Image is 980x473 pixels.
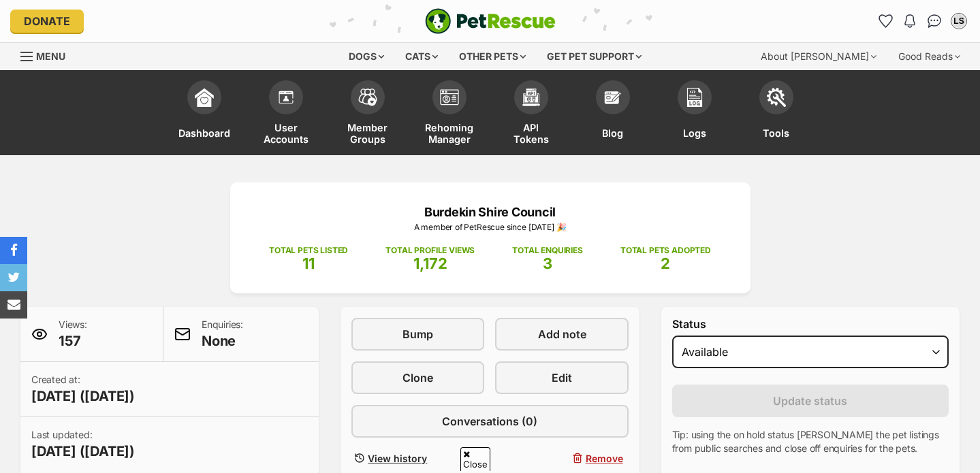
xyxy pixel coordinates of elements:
span: 157 [59,331,87,350]
label: Status [672,318,949,330]
div: Good Reads [889,43,970,70]
a: API Tokens [490,74,572,155]
div: LS [952,14,966,28]
span: Bump [402,326,433,342]
img: team-members-icon-5396bd8760b3fe7c0b43da4ab00e1e3bb1a5d9ba89233759b79545d2d3fc5d0d.svg [358,88,377,106]
span: Conversations (0) [442,413,537,429]
span: 2 [661,255,670,272]
img: dashboard-icon-eb2f2d2d3e046f16d808141f083e7271f6b2e854fb5c12c21221c1fb7104beca.svg [195,88,214,107]
a: Logs [654,74,736,155]
span: Blog [602,121,623,145]
p: TOTAL ENQUIRIES [512,244,582,257]
p: Tip: using the on hold status [PERSON_NAME] the pet listings from public searches and close off e... [672,428,949,455]
p: TOTAL PETS LISTED [269,244,348,257]
p: Last updated: [31,428,135,461]
a: Rehoming Manager [409,74,490,155]
span: Rehoming Manager [425,121,473,145]
span: Dashboard [178,121,230,145]
a: Menu [20,43,75,67]
button: My account [948,10,970,32]
img: group-profile-icon-3fa3cf56718a62981997c0bc7e787c4b2cf8bcc04b72c1350f741eb67cf2f40e.svg [440,89,459,105]
span: Menu [36,50,65,62]
button: Notifications [899,10,921,32]
span: Tools [763,121,789,145]
a: Member Groups [327,74,409,155]
a: Bump [351,318,484,350]
img: logo-e224e6f780fb5917bec1dbf3a21bbac754714ae5b6737aabdf751b685950b380.svg [425,8,556,34]
ul: Account quick links [874,10,970,32]
span: API Tokens [507,121,555,145]
span: Update status [773,393,847,409]
div: Dogs [339,43,394,70]
img: api-icon-849e3a9e6f871e3acf1f60245d25b4cd0aad652aa5f5372336901a6a67317bd8.svg [522,88,541,107]
p: Created at: [31,373,135,406]
p: TOTAL PROFILE VIEWS [385,244,475,257]
a: Conversations [923,10,945,32]
span: Member Groups [344,121,392,145]
button: Remove [495,448,628,468]
a: View history [351,448,484,468]
div: Cats [396,43,447,70]
p: Views: [59,318,87,350]
a: Edit [495,361,628,394]
div: Other pets [449,43,535,70]
img: chat-41dd97257d64d25036548639549fe6c8038ab92f7586957e7f3b1b290dea8141.svg [928,14,942,28]
a: Clone [351,361,484,394]
span: Logs [683,121,706,145]
span: Add note [538,326,586,342]
a: Add note [495,318,628,350]
a: Blog [572,74,654,155]
a: Tools [736,74,817,155]
span: 1,172 [413,255,447,272]
div: About [PERSON_NAME] [751,43,886,70]
span: None [202,331,243,350]
span: 11 [302,255,315,272]
span: Edit [552,370,572,386]
span: [DATE] ([DATE]) [31,387,135,406]
span: Close [460,447,490,471]
span: View history [368,451,427,466]
img: blogs-icon-e71fceff818bbaa76155c998696f2ea9b8fc06abc828b24f45ee82a475c2fd99.svg [603,88,622,107]
img: logs-icon-5bf4c29380941ae54b88474b1138927238aebebbc450bc62c8517511492d5a22.svg [685,88,704,107]
img: notifications-46538b983faf8c2785f20acdc204bb7945ddae34d4c08c2a6579f10ce5e182be.svg [904,14,915,28]
span: User Accounts [262,121,310,145]
div: Get pet support [537,43,651,70]
img: members-icon-d6bcda0bfb97e5ba05b48644448dc2971f67d37433e5abca221da40c41542bd5.svg [276,88,296,107]
p: Enquiries: [202,318,243,350]
span: [DATE] ([DATE]) [31,442,135,461]
a: Dashboard [163,74,245,155]
a: Conversations (0) [351,405,628,438]
img: tools-icon-677f8b7d46040df57c17cb185196fc8e01b2b03676c49af7ba82c462532e62ee.svg [767,88,786,107]
a: PetRescue [425,8,556,34]
span: Remove [586,451,623,466]
a: User Accounts [245,74,327,155]
span: 3 [543,255,552,272]
span: Clone [402,370,433,386]
p: A member of PetRescue since [DATE] 🎉 [251,221,730,233]
p: TOTAL PETS ADOPTED [620,244,711,257]
p: Burdekin Shire Council [251,203,730,221]
a: Favourites [874,10,896,32]
button: Update status [672,385,949,417]
a: Donate [10,10,84,33]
